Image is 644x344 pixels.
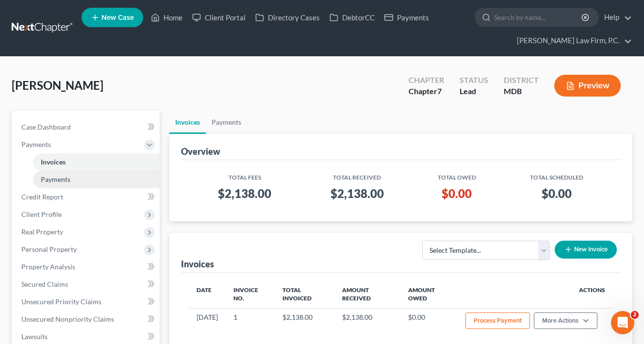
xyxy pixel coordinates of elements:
span: Real Property [21,228,63,236]
button: New Invoice [555,241,617,259]
th: Amount Received [334,280,400,309]
h3: $0.00 [509,186,605,201]
a: Unsecured Priority Claims [14,293,160,311]
span: Credit Report [21,193,63,201]
td: $2,138.00 [334,308,400,335]
h3: $2,138.00 [197,186,293,201]
a: Help [599,9,632,26]
a: Unsecured Nonpriority Claims [14,311,160,328]
th: Total Scheduled [501,168,613,182]
h3: $0.00 [421,186,493,201]
span: Case Dashboard [21,123,71,131]
span: Lawsuits [21,332,48,341]
a: Payments [33,171,160,188]
a: DebtorCC [325,9,380,26]
div: Invoices [181,258,214,270]
th: Invoice No. [226,280,275,309]
div: Lead [460,86,488,97]
button: Process Payment [465,312,530,329]
div: Chapter [409,75,444,86]
span: 2 [631,311,639,319]
a: Property Analysis [14,258,160,276]
th: Total Fees [189,168,301,182]
th: Actions [458,280,613,309]
a: Payments [206,111,247,134]
td: 1 [226,308,275,335]
th: Total Invoiced [275,280,334,309]
a: Invoices [169,111,206,134]
a: Home [146,9,187,26]
span: New Case [101,14,134,21]
a: Case Dashboard [14,118,160,136]
a: Directory Cases [250,9,325,26]
th: Amount Owed [400,280,458,309]
a: Client Portal [187,9,250,26]
span: Property Analysis [21,262,75,271]
a: Payments [380,9,434,26]
span: Client Profile [21,210,62,218]
th: Total Received [301,168,413,182]
td: [DATE] [189,308,226,335]
td: $2,138.00 [275,308,334,335]
span: [PERSON_NAME] [12,78,103,92]
span: Invoices [41,158,66,166]
span: Personal Property [21,245,77,253]
a: Credit Report [14,188,160,206]
span: Payments [41,175,70,183]
span: Payments [21,140,51,148]
a: [PERSON_NAME] Law Firm, P.C. [512,32,632,49]
input: Search by name... [494,8,583,26]
span: Secured Claims [21,280,68,288]
div: Chapter [409,86,444,97]
span: Unsecured Nonpriority Claims [21,315,114,323]
button: More Actions [534,312,597,329]
div: District [504,75,539,86]
div: Status [460,75,488,86]
a: Secured Claims [14,276,160,293]
th: Total Owed [413,168,501,182]
span: 7 [437,86,442,96]
iframe: Intercom live chat [611,311,634,334]
button: Preview [554,75,621,97]
h3: $2,138.00 [309,186,405,201]
div: Overview [181,146,220,157]
td: $0.00 [400,308,458,335]
th: Date [189,280,226,309]
span: Unsecured Priority Claims [21,297,101,306]
a: Invoices [33,153,160,171]
div: MDB [504,86,539,97]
